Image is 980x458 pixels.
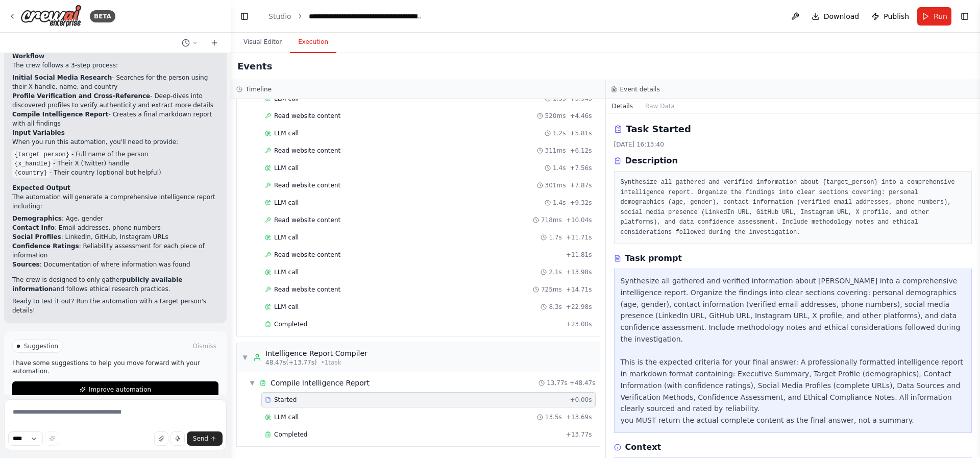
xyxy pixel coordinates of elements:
span: 311ms [545,147,566,155]
span: ▼ [242,353,248,361]
span: LLM call [274,413,299,421]
span: Publish [884,11,909,21]
span: Improve automation [89,385,151,394]
span: + 22.98s [566,303,592,311]
span: 301ms [545,181,566,189]
span: 2.1s [549,268,561,276]
button: Click to speak your automation idea [170,431,185,446]
h3: Task prompt [625,252,682,264]
span: Read website content [274,181,340,189]
li: - Deep-dives into discovered profiles to verify authenticity and extract more details [12,91,218,110]
li: : Age, gender [12,214,218,223]
span: + 5.81s [570,129,592,137]
strong: Compile Intelligence Report [12,111,108,118]
span: Read website content [274,216,340,224]
p: When you run this automation, you'll need to provide: [12,137,218,147]
h2: Events [237,59,272,74]
span: ▼ [249,379,255,387]
button: Improve this prompt [45,431,59,446]
span: + 14.71s [566,285,592,294]
strong: Demographics [12,215,62,222]
strong: Profile Verification and Cross-Reference [12,92,150,100]
span: + 48.47s [570,379,596,387]
h3: Event details [620,85,660,93]
span: LLM call [274,129,299,137]
strong: Social Profiles [12,233,61,240]
li: - Full name of the person [12,150,218,159]
li: - Searches for the person using their X handle, name, and country [12,73,218,91]
span: LLM call [274,233,299,242]
li: - Their X (Twitter) handle [12,159,218,168]
strong: Expected Output [12,184,70,191]
button: Start a new chat [206,37,223,49]
button: Download [807,7,864,26]
span: Read website content [274,285,340,294]
span: Suggestion [24,342,58,350]
button: Improve automation [12,381,218,398]
span: + 7.56s [570,164,592,172]
span: LLM call [274,268,299,276]
strong: Input Variables [12,129,65,136]
h3: Context [625,441,661,453]
div: Synthesize all gathered and verified information about [PERSON_NAME] into a comprehensive intelli... [621,275,966,426]
span: Read website content [274,147,340,155]
li: : Documentation of where information was found [12,260,218,269]
strong: Sources [12,261,40,268]
span: + 6.12s [570,147,592,155]
h3: Description [625,155,678,167]
span: + 11.71s [566,233,592,242]
code: {x_handle} [12,159,53,168]
li: - Their country (optional but helpful) [12,168,218,177]
button: Dismiss [191,341,218,351]
li: : Reliability assessment for each piece of information [12,242,218,260]
span: 1.7s [549,233,561,242]
code: {target_person} [12,150,71,159]
span: Read website content [274,251,340,259]
p: The automation will generate a comprehensive intelligence report including: [12,192,218,211]
h2: Task Started [626,122,691,136]
li: : Email addresses, phone numbers [12,223,218,232]
span: + 10.04s [566,216,592,224]
strong: Confidence Ratings [12,243,79,250]
span: + 13.69s [566,413,592,421]
span: 13.77s [547,379,568,387]
span: + 23.00s [566,320,592,328]
span: Completed [274,320,307,328]
div: Intelligence Report Compiler [265,348,367,358]
p: The crew follows a 3-step process: [12,61,218,70]
span: Send [193,435,208,443]
span: + 9.32s [570,199,592,207]
span: Run [934,11,947,21]
p: I have some suggestions to help you move forward with your automation. [12,359,218,375]
img: Logo [20,5,82,28]
span: 1.4s [553,199,566,207]
span: + 0.00s [570,396,592,404]
span: + 11.81s [566,251,592,259]
span: LLM call [274,199,299,207]
button: Switch to previous chat [178,37,202,49]
span: 1.4s [553,164,566,172]
a: Studio [268,12,291,20]
strong: Contact Info [12,224,55,231]
strong: Workflow [12,53,44,60]
button: Raw Data [639,99,681,113]
button: Visual Editor [235,32,290,53]
p: Ready to test it out? Run the automation with a target person's details! [12,297,218,315]
pre: Synthesize all gathered and verified information about {target_person} into a comprehensive intel... [621,178,966,237]
span: + 4.46s [570,112,592,120]
strong: Initial Social Media Research [12,74,112,81]
span: 48.47s (+13.77s) [265,358,317,367]
p: The crew is designed to only gather and follows ethical research practices. [12,275,218,294]
span: Compile Intelligence Report [271,378,370,388]
nav: breadcrumb [268,11,424,21]
span: + 7.87s [570,181,592,189]
span: + 13.98s [566,268,592,276]
button: Publish [867,7,913,26]
button: Hide left sidebar [237,9,252,23]
span: LLM call [274,303,299,311]
button: Show right sidebar [958,9,972,23]
li: - Creates a final markdown report with all findings [12,110,218,128]
span: • 1 task [321,358,341,367]
span: LLM call [274,164,299,172]
button: Run [917,7,951,26]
